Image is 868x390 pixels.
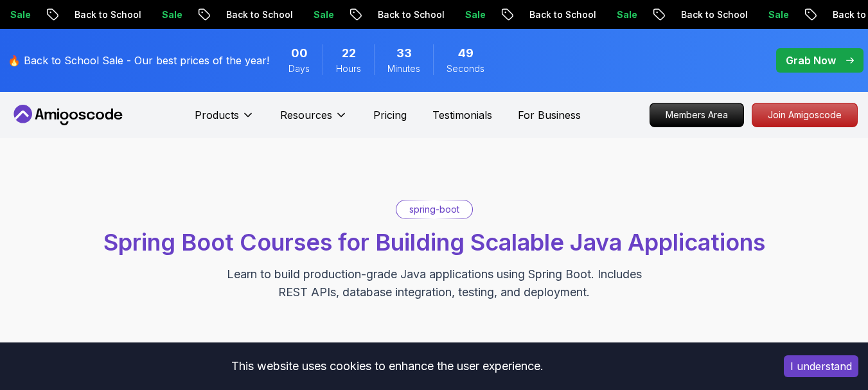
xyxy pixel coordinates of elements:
p: Back to School [671,8,758,21]
p: Members Area [650,103,743,127]
div: This website uses cookies to enhance the user experience. [10,352,765,380]
span: 33 Minutes [396,44,412,62]
p: Sale [607,8,648,21]
p: Resources [280,107,332,123]
a: For Business [518,107,581,123]
p: Sale [303,8,344,21]
p: Grab Now [786,53,836,68]
button: Resources [280,107,348,133]
button: Accept cookies [784,355,858,377]
span: 0 Days [291,44,308,62]
p: 🔥 Back to School Sale - Our best prices of the year! [8,53,269,68]
p: Products [195,107,239,123]
p: Back to School [216,8,303,21]
a: Members Area [650,103,744,127]
p: Join Amigoscode [752,103,857,127]
a: Join Amigoscode [752,103,858,127]
button: Products [195,107,254,133]
p: Learn to build production-grade Java applications using Spring Boot. Includes REST APIs, database... [218,265,650,301]
span: Days [288,62,310,75]
span: 49 Seconds [458,44,474,62]
span: Spring Boot Courses for Building Scalable Java Applications [103,228,765,256]
p: Back to School [64,8,152,21]
span: 22 Hours [342,44,356,62]
p: spring-boot [409,203,459,216]
p: Sale [758,8,799,21]
span: Minutes [387,62,420,75]
a: Testimonials [432,107,492,123]
p: Sale [152,8,193,21]
p: Sale [455,8,496,21]
span: Hours [336,62,361,75]
p: Back to School [519,8,607,21]
a: Pricing [373,107,407,123]
p: Back to School [368,8,455,21]
span: Seconds [447,62,484,75]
